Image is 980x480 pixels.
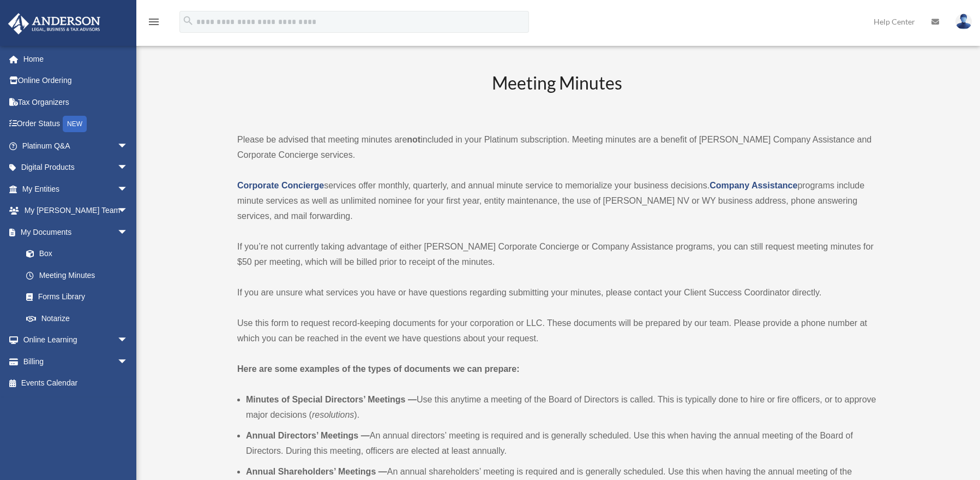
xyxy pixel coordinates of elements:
[237,316,876,346] p: Use this form to request record-keeping documents for your corporation or LLC. These documents wi...
[117,351,139,373] span: arrow_drop_down
[117,329,139,352] span: arrow_drop_down
[246,467,387,476] b: Annual Shareholders’ Meetings —
[117,200,139,222] span: arrow_drop_down
[955,14,972,29] img: User Pic
[8,178,145,200] a: My Entitiesarrow_drop_down
[117,221,139,244] span: arrow_drop_down
[237,178,876,224] p: services offer monthly, quarterly, and annual minute service to memorialize your business decisio...
[237,132,876,163] p: Please be advised that meeting minutes are included in your Platinum subscription. Meeting minute...
[15,286,145,308] a: Forms Library
[8,91,145,113] a: Tax Organizers
[8,157,145,179] a: Digital Productsarrow_drop_down
[182,15,194,27] i: search
[8,372,145,394] a: Events Calendar
[312,410,354,419] em: resolutions
[237,364,520,374] strong: Here are some examples of the types of documents we can prepare:
[246,395,417,404] b: Minutes of Special Directors’ Meetings —
[246,428,876,459] li: An annual directors’ meeting is required and is generally scheduled. Use this when having the ann...
[8,135,145,157] a: Platinum Q&Aarrow_drop_down
[5,13,104,34] img: Anderson Advisors Platinum Portal
[237,181,324,190] a: Corporate Concierge
[246,392,876,423] li: Use this anytime a meeting of the Board of Directors is called. This is typically done to hire or...
[237,285,876,300] p: If you are unsure what services you have or have questions regarding submitting your minutes, ple...
[407,135,420,144] strong: not
[15,307,145,329] a: Notarize
[710,181,797,190] a: Company Assistance
[8,48,145,70] a: Home
[117,135,139,157] span: arrow_drop_down
[8,113,145,135] a: Order StatusNEW
[147,19,160,28] a: menu
[8,70,145,92] a: Online Ordering
[237,71,876,116] h2: Meeting Minutes
[15,243,145,265] a: Box
[63,116,87,132] div: NEW
[15,264,139,286] a: Meeting Minutes
[8,221,145,243] a: My Documentsarrow_drop_down
[117,157,139,179] span: arrow_drop_down
[8,351,145,372] a: Billingarrow_drop_down
[8,200,145,222] a: My [PERSON_NAME] Teamarrow_drop_down
[117,178,139,200] span: arrow_drop_down
[237,239,876,270] p: If you’re not currently taking advantage of either [PERSON_NAME] Corporate Concierge or Company A...
[8,329,145,351] a: Online Learningarrow_drop_down
[147,15,160,28] i: menu
[246,431,370,440] b: Annual Directors’ Meetings —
